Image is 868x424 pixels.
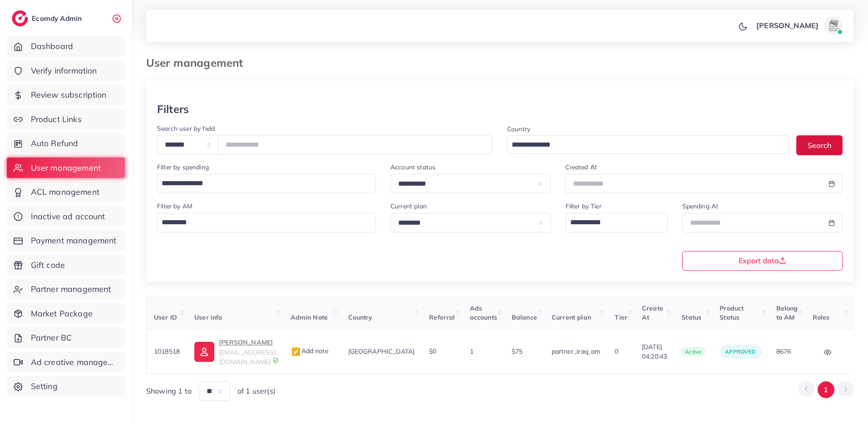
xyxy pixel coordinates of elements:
span: Add note [291,347,329,355]
label: Account status [390,163,435,172]
span: Create At [642,304,663,321]
a: Setting [7,376,125,397]
a: Partner management [7,279,125,300]
span: [GEOGRAPHIC_DATA] [348,347,415,355]
span: Showing 1 to [146,386,192,396]
a: logoEcomdy Admin [12,10,84,26]
span: Export data [739,257,786,264]
h2: Ecomdy Admin [32,14,84,23]
a: Product Links [7,109,125,130]
span: partner_iraq_am [552,347,600,355]
input: Search for option [158,176,364,191]
label: Filter by Tier [566,202,602,211]
button: Go to page 1 [818,381,834,398]
span: Inactive ad account [31,211,105,222]
span: $0 [429,347,436,355]
a: Auto Refund [7,133,125,154]
span: [EMAIL_ADDRESS][DOMAIN_NAME] [219,348,276,365]
span: Verify information [31,65,97,77]
span: active [681,347,705,357]
a: Dashboard [7,36,125,57]
img: 9CAL8B2pu8EFxCJHYAAAAldEVYdGRhdGU6Y3JlYXRlADIwMjItMTItMDlUMDQ6NTg6MzkrMDA6MDBXSlgLAAAAJXRFWHRkYXR... [272,357,279,364]
img: logo [12,10,28,26]
ul: Pagination [798,381,853,398]
p: [PERSON_NAME] [219,337,276,348]
span: Product Links [31,113,82,125]
img: ic-user-info.36bf1079.svg [194,342,214,362]
button: Export data [682,251,843,271]
a: [PERSON_NAME][EMAIL_ADDRESS][DOMAIN_NAME] [194,337,276,366]
span: User ID [154,313,177,321]
a: Review subscription [7,84,125,105]
input: Search for option [567,215,656,230]
a: Market Package [7,303,125,324]
label: Filter by AM [157,202,192,211]
span: User management [31,162,101,174]
label: Country [507,124,530,133]
a: Partner BC [7,327,125,348]
a: Inactive ad account [7,206,125,227]
span: Partner BC [31,332,72,344]
span: Status [681,313,701,321]
span: of 1 user(s) [237,386,276,396]
div: Search for option [157,174,376,193]
span: Dashboard [31,40,73,52]
span: Setting [31,380,58,392]
label: Search user by field [157,124,215,133]
input: Search for option [508,138,777,152]
input: Search for option [158,215,364,230]
a: Verify information [7,60,125,81]
span: Ad creative management [31,356,118,368]
label: Spending At [682,202,719,211]
a: Ad creative management [7,352,125,373]
span: Ads accounts [470,304,497,321]
p: [PERSON_NAME] [756,20,819,31]
label: Filter by spending [157,163,209,172]
span: Auto Refund [31,138,79,149]
a: User management [7,158,125,178]
span: Product Status [720,304,744,321]
a: ACL management [7,182,125,202]
span: Roles [813,313,830,321]
span: Current plan [552,313,591,321]
div: Search for option [566,213,668,232]
span: $75 [512,347,523,355]
label: Created At [565,163,597,172]
img: avatar [824,16,843,35]
span: Admin Note [291,313,328,321]
div: Search for option [157,213,376,232]
span: User info [194,313,222,321]
span: Gift code [31,259,65,271]
span: ACL management [31,186,99,198]
span: Tier [615,313,627,321]
span: 1 [470,347,473,355]
button: Search [796,135,843,155]
span: Payment management [31,235,117,247]
h3: Filters [157,103,189,116]
a: Gift code [7,255,125,276]
span: 8676 [776,347,791,355]
span: 0 [615,347,618,355]
span: Review subscription [31,89,107,101]
label: Current plan [390,202,427,211]
a: [PERSON_NAME]avatar [751,16,846,35]
span: 1018518 [154,347,180,355]
span: Referral [429,313,455,321]
span: Partner management [31,283,111,295]
span: Market Package [31,308,93,320]
span: Country [348,313,373,321]
img: admin_note.cdd0b510.svg [291,346,301,357]
span: Balance [512,313,537,321]
a: Payment management [7,230,125,251]
span: approved [725,348,756,355]
h3: User management [146,56,250,69]
span: Belong to AM [776,304,798,321]
span: [DATE] 04:20:43 [642,342,667,361]
div: Search for option [507,135,789,154]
